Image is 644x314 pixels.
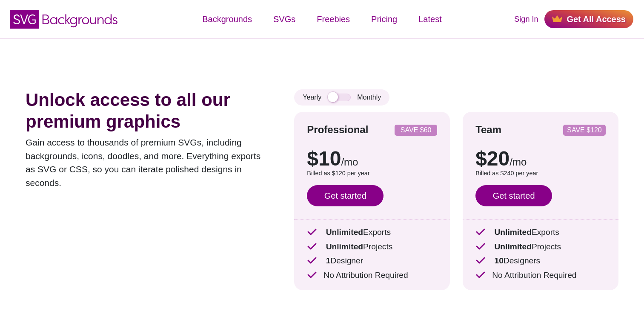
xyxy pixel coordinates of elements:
[514,14,538,25] a: Sign In
[475,269,606,282] p: No Attribution Required
[567,127,602,134] p: SAVE $120
[341,156,358,168] span: /mo
[475,185,552,206] a: Get started
[326,256,331,265] strong: 1
[307,255,437,267] p: Designer
[192,6,263,32] a: Backgrounds
[294,89,389,106] div: Yearly Monthly
[475,255,606,267] p: Designers
[307,269,437,282] p: No Attribution Required
[26,89,269,132] h1: Unlock access to all our premium graphics
[475,169,606,178] p: Billed as $240 per year
[494,256,503,265] strong: 10
[475,124,501,135] strong: Team
[326,242,363,251] strong: Unlimited
[475,241,606,253] p: Projects
[306,6,361,32] a: Freebies
[307,241,437,253] p: Projects
[307,124,368,135] strong: Professional
[475,226,606,239] p: Exports
[494,242,531,251] strong: Unlimited
[263,6,306,32] a: SVGs
[475,148,606,169] p: $20
[361,6,408,32] a: Pricing
[398,127,434,134] p: SAVE $60
[544,10,633,28] a: Get All Access
[307,169,437,178] p: Billed as $120 per year
[494,228,531,237] strong: Unlimited
[509,156,527,168] span: /mo
[408,6,452,32] a: Latest
[307,185,384,206] a: Get started
[307,226,437,239] p: Exports
[326,228,363,237] strong: Unlimited
[307,148,437,169] p: $10
[26,136,269,189] p: Gain access to thousands of premium SVGs, including backgrounds, icons, doodles, and more. Everyt...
